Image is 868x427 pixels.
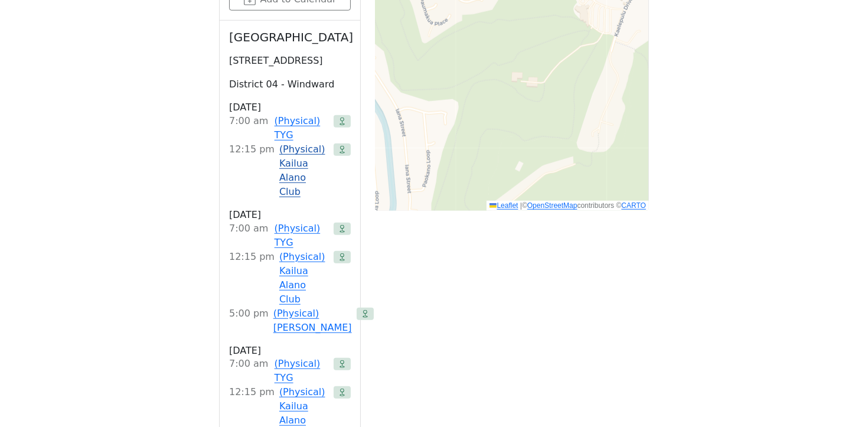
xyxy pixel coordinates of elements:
a: (Physical) [PERSON_NAME] [273,307,352,335]
a: OpenStreetMap [527,201,577,210]
div: 12:15 PM [229,250,275,307]
div: 7:00 AM [229,357,270,385]
div: 7:00 AM [229,114,270,142]
a: (Physical) Kailua Alano Club [279,250,329,307]
a: (Physical) TYG [275,357,329,385]
a: (Physical) TYG [275,221,329,250]
a: Leaflet [490,201,518,210]
h2: [GEOGRAPHIC_DATA] [229,30,351,44]
a: CARTO [621,201,646,210]
h3: [DATE] [229,208,351,221]
div: 7:00 AM [229,221,270,250]
p: District 04 - Windward [229,77,351,92]
h3: [DATE] [229,344,351,357]
a: (Physical) Kailua Alano Club [279,142,329,199]
h3: [DATE] [229,101,351,114]
p: [STREET_ADDRESS] [229,54,351,68]
div: © contributors © [487,201,649,211]
span: | [520,201,522,210]
div: 12:15 PM [229,142,275,199]
div: 5:00 PM [229,307,269,335]
a: (Physical) TYG [275,114,329,142]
